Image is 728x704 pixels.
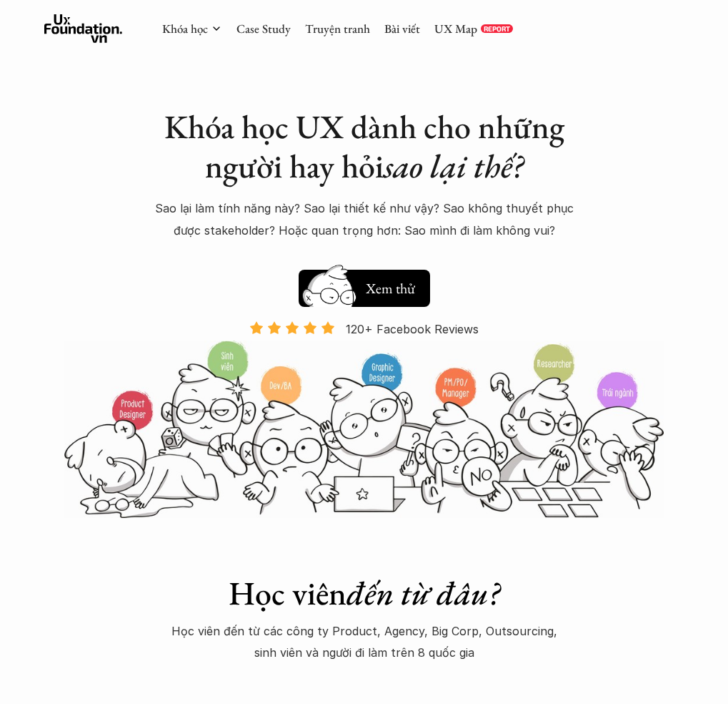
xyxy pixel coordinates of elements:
a: REPORT [481,24,513,33]
em: sao lại thế? [384,145,524,187]
a: Case Study [236,21,291,36]
h1: Khóa học UX dành cho những người hay hỏi [151,107,577,186]
p: REPORT [484,24,510,33]
h1: Học viên [161,574,567,613]
p: Sao lại làm tính năng này? Sao lại thiết kế như vậy? Sao không thuyết phục được stakeholder? Hoặc... [151,197,577,241]
p: Học viên đến từ các công ty Product, Agency, Big Corp, Outsourcing, sinh viên và người đi làm trê... [161,620,567,664]
p: 120+ Facebook Reviews [346,318,479,340]
a: Khóa học [162,21,208,36]
em: đến từ đâu? [346,572,500,615]
a: UX Map [434,21,477,36]
a: Xem thử [299,263,430,307]
h5: Xem thử [366,278,415,298]
a: Bài viết [384,21,420,36]
a: Truyện tranh [305,21,370,36]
